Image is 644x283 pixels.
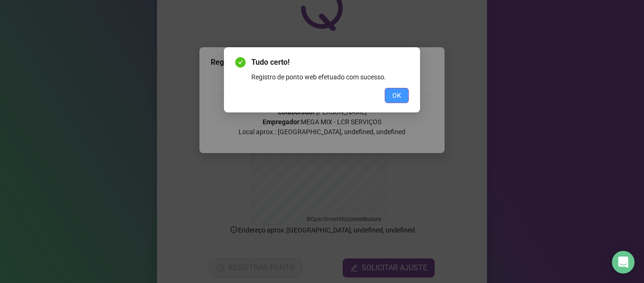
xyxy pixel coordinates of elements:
[235,57,246,68] span: check-circle
[251,57,409,68] span: Tudo certo!
[251,72,409,82] div: Registro de ponto web efetuado com sucesso.
[385,88,409,103] button: OK
[392,90,401,101] span: OK
[612,251,635,274] div: Open Intercom Messenger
